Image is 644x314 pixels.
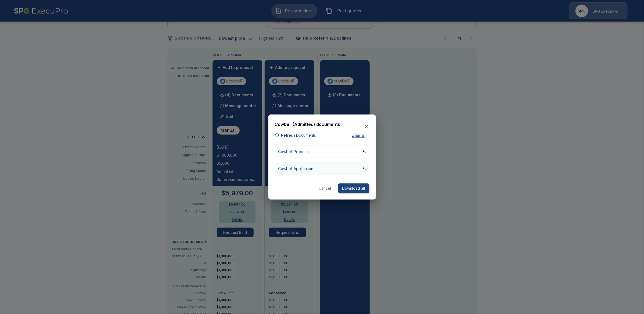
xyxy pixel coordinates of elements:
[278,149,310,154] p: Cowbell Proposal
[278,165,314,171] p: Cowbell Application
[338,183,369,193] button: Download all
[275,145,369,158] button: Cowbell Proposal
[275,162,369,175] button: Cowbell Application
[275,121,340,128] h6: Cowbell (Admitted) documents
[316,183,334,193] button: Cancel
[348,132,369,139] button: Email all
[275,132,316,139] button: Refresh Documents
